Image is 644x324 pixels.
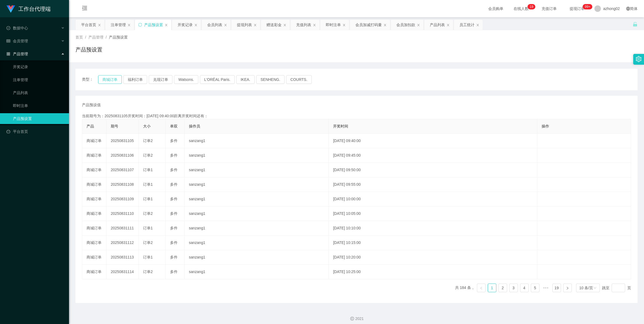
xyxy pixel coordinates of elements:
td: sanzang1 [185,265,329,279]
span: / [106,35,107,39]
a: 19 [553,284,561,292]
td: 20250831105 [106,134,139,148]
td: sanzang1 [185,177,329,192]
td: 商城订单 [82,148,106,163]
span: 期号 [111,124,118,128]
span: 订单1 [143,197,153,201]
td: 20250831114 [106,265,139,279]
div: 产品预设置 [144,20,163,30]
div: 跳至 页 [602,284,631,292]
i: 图标: right [566,287,569,290]
td: [DATE] 09:55:00 [329,177,537,192]
td: 20250831106 [106,148,139,163]
h1: 产品预设置 [75,46,102,54]
div: 充值列表 [296,20,311,30]
div: 会员加减打码量 [355,20,382,30]
span: 订单1 [143,226,153,230]
span: 订单2 [143,153,153,157]
button: Watsons. [174,75,198,84]
span: 首页 [75,35,83,39]
td: sanzang1 [185,134,329,148]
button: IKEA. [236,75,255,84]
button: 兑现订单 [149,75,172,84]
i: 图标: close [224,23,227,27]
span: 订单2 [143,139,153,143]
span: 多件 [170,153,178,157]
span: 订单1 [143,255,153,259]
div: 平台首页 [81,20,96,30]
td: sanzang1 [185,163,329,177]
i: 图标: close [417,23,420,27]
td: 20250831111 [106,221,139,236]
span: 订单2 [143,240,153,245]
span: 单双 [170,124,178,128]
span: 充值订单 [539,7,559,11]
li: 5 [531,284,539,292]
td: 商城订单 [82,192,106,206]
div: 提现列表 [237,20,252,30]
i: 图标: left [480,287,483,290]
span: 多件 [170,255,178,259]
i: 图标: close [194,23,198,27]
td: 20250831110 [106,206,139,221]
div: 即时注单 [326,20,341,30]
button: 福利订单 [123,75,147,84]
td: sanzang1 [185,192,329,206]
div: 当前期号为：20250831105开奖时间：[DATE] 09:40:00距离开奖时间还有： [82,113,631,119]
td: 20250831107 [106,163,139,177]
span: ••• [542,284,550,292]
td: 商城订单 [82,265,106,279]
td: 20250831109 [106,192,139,206]
li: 1 [488,284,496,292]
td: [DATE] 10:20:00 [329,250,537,265]
li: 上一页 [477,284,486,292]
td: 商城订单 [82,221,106,236]
i: 图标: setting [636,56,642,62]
li: 下一页 [563,284,572,292]
span: 提现订单 [567,7,587,11]
td: sanzang1 [185,206,329,221]
td: [DATE] 10:15:00 [329,236,537,250]
span: 产品管理 [6,52,28,56]
a: 注单管理 [13,74,65,85]
td: 商城订单 [82,134,106,148]
span: 会员管理 [6,39,28,43]
span: 订单1 [143,182,153,187]
i: 图标: copyright [350,317,354,320]
td: [DATE] 09:40:00 [329,134,537,148]
div: 会员加扣款 [396,20,415,30]
span: 操作 [542,124,549,128]
a: 2 [499,284,507,292]
i: 图标: table [6,39,10,43]
span: 多件 [170,240,178,245]
td: 商城订单 [82,177,106,192]
div: 开奖记录 [178,20,193,30]
i: 图标: close [165,23,168,27]
i: 图标: close [476,23,479,27]
a: 5 [531,284,539,292]
a: 即时注单 [13,100,65,111]
li: 3 [509,284,518,292]
div: 注单管理 [111,20,126,30]
i: 图标: close [446,23,450,27]
i: 图标: close [342,23,346,27]
td: sanzang1 [185,250,329,265]
h1: 工作台代理端 [18,0,51,18]
a: 1 [488,284,496,292]
span: 产品管理 [88,35,103,39]
p: 1 [530,4,532,9]
span: 订单2 [143,270,153,274]
td: 商城订单 [82,250,106,265]
td: 商城订单 [82,236,106,250]
td: [DATE] 09:45:00 [329,148,537,163]
div: 会员列表 [207,20,222,30]
a: 3 [510,284,518,292]
i: 图标: close [283,23,286,27]
td: 20250831112 [106,236,139,250]
span: 产品预设置 [109,35,128,39]
span: 多件 [170,211,178,216]
span: 多件 [170,139,178,143]
span: 产品预设值 [82,102,101,108]
i: 图标: close [98,23,101,27]
span: 多件 [170,226,178,230]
